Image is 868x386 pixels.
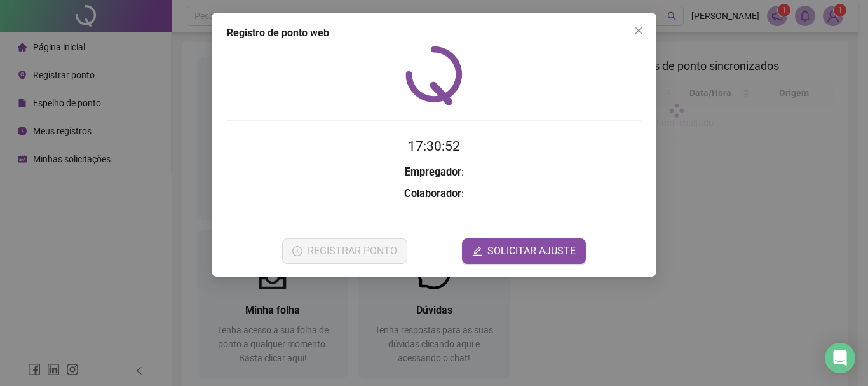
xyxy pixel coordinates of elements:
[462,238,586,264] button: editSOLICITAR AJUSTE
[227,25,641,41] div: Registro de ponto web
[405,46,463,105] img: QRPoint
[405,166,461,178] strong: Empregador
[487,244,576,259] span: SOLICITAR AJUSTE
[404,188,461,200] strong: Colaborador
[282,238,407,264] button: REGISTRAR PONTO
[825,343,855,373] div: Open Intercom Messenger
[408,139,460,154] time: 17:30:52
[227,186,641,202] h3: :
[634,25,644,36] span: close
[472,246,482,256] span: edit
[227,164,641,181] h3: :
[628,20,649,41] button: Close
